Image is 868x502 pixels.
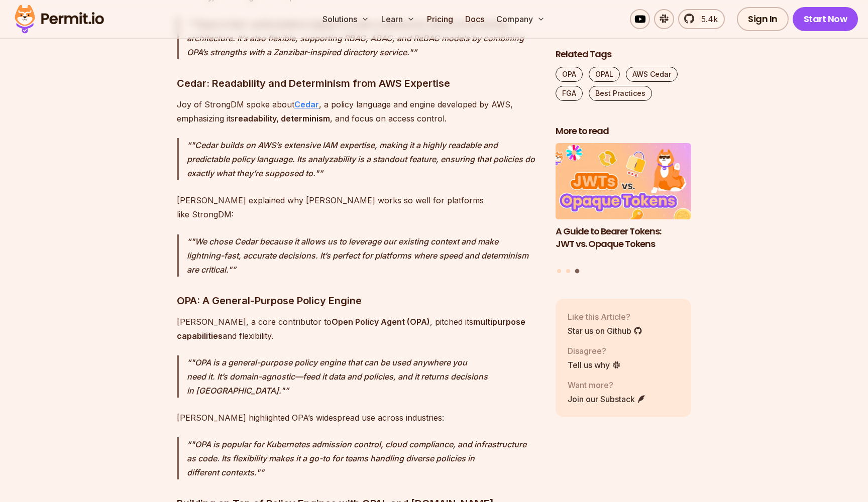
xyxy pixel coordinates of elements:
[556,86,583,101] a: FGA
[557,269,561,273] button: Go to slide 1
[556,67,583,82] a: OPA
[568,311,642,323] p: Like this Article?
[589,67,620,82] a: OPAL
[187,234,539,277] p: "We chose Cedar because it allows us to leverage our existing context and make lightning-fast, ac...
[294,99,319,109] a: Cedar
[568,345,621,357] p: Disagree?
[177,315,539,343] p: [PERSON_NAME], a core contributor to , pitched its and flexibility.
[556,144,691,275] div: Posts
[492,9,549,29] button: Company
[177,75,539,91] h3: Cedar: Readability and Determinism from AWS Expertise
[10,2,108,36] img: Permit logo
[678,9,725,29] a: 5.4k
[556,144,691,263] li: 3 of 3
[556,125,691,138] h2: More to read
[187,138,539,180] p: "Cedar builds on AWS’s extensive IAM expertise, making it a highly readable and predictable polic...
[568,325,642,337] a: Star us on Github
[187,437,539,479] p: "OPA is popular for Kubernetes admission control, cloud compliance, and infrastructure as code. I...
[235,113,330,123] strong: readability, determinism
[177,411,539,425] p: [PERSON_NAME] highlighted OPA’s widespread use across industries:
[695,13,718,25] span: 5.4k
[556,225,691,250] h3: A Guide to Bearer Tokens: JWT vs. Opaque Tokens
[556,48,691,61] h2: Related Tags
[332,317,430,327] strong: Open Policy Agent (OPA)
[423,9,457,29] a: Pricing
[377,9,419,29] button: Learn
[737,7,789,31] a: Sign In
[177,293,539,309] h3: OPA: A General-Purpose Policy Engine
[556,144,691,263] a: A Guide to Bearer Tokens: JWT vs. Opaque TokensA Guide to Bearer Tokens: JWT vs. Opaque Tokens
[568,393,646,405] a: Join our Substack
[568,359,621,371] a: Tell us why
[177,193,539,221] p: [PERSON_NAME] explained why [PERSON_NAME] works so well for platforms like StrongDM:
[177,97,539,125] p: Joy of StrongDM spoke about , a policy language and engine developed by AWS, emphasizing its , an...
[793,7,858,31] a: Start Now
[318,9,373,29] button: Solutions
[589,86,652,101] a: Best Practices
[461,9,488,29] a: Docs
[556,144,691,220] img: A Guide to Bearer Tokens: JWT vs. Opaque Tokens
[626,67,678,82] a: AWS Cedar
[566,269,570,273] button: Go to slide 2
[575,269,579,274] button: Go to slide 3
[187,355,539,398] p: "OPA is a general-purpose policy engine that can be used anywhere you need it. It’s domain-agnost...
[568,379,646,391] p: Want more?
[177,317,525,341] strong: multipurpose capabilities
